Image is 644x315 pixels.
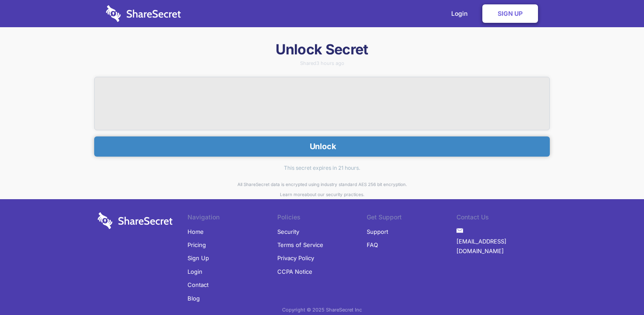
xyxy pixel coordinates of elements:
img: logo-wordmark-white-trans-d4663122ce5f474addd5e946df7df03e33cb6a1c49d2221995e7729f52c070b2.svg [98,212,173,229]
a: Pricing [188,238,206,251]
a: Learn more [280,192,304,197]
a: Sign Up [188,251,209,265]
li: Get Support [367,212,456,225]
a: Support [367,225,388,238]
li: Policies [277,212,367,225]
a: Terms of Service [277,238,323,251]
a: Sign Up [482,4,538,23]
a: [EMAIL_ADDRESS][DOMAIN_NAME] [456,235,546,258]
li: Navigation [188,212,277,225]
a: CCPA Notice [277,265,312,278]
a: Contact [188,278,209,291]
div: This secret expires in 21 hours. [94,157,550,179]
a: Login [188,265,202,278]
a: Privacy Policy [277,251,314,265]
a: Blog [188,292,200,305]
li: Contact Us [456,212,546,225]
a: Security [277,225,299,238]
a: FAQ [367,238,378,251]
h1: Unlock Secret [94,40,550,59]
button: Unlock [94,136,550,157]
div: All ShareSecret data is encrypted using industry standard AES 256 bit encryption. about our secur... [94,179,550,199]
a: Home [188,225,204,238]
img: logo-wordmark-white-trans-d4663122ce5f474addd5e946df7df03e33cb6a1c49d2221995e7729f52c070b2.svg [106,5,181,22]
div: Shared 3 hours ago [94,61,550,66]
